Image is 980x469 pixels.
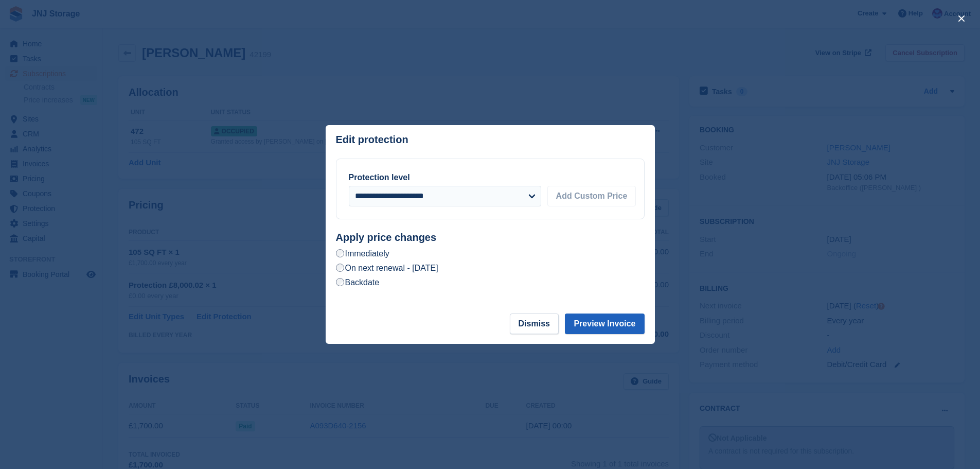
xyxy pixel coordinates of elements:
[953,10,970,27] button: close
[336,277,380,288] label: Backdate
[336,134,408,146] p: Edit protection
[547,186,636,206] button: Add Custom Price
[565,314,644,334] button: Preview Invoice
[336,248,389,259] label: Immediately
[349,173,410,182] label: Protection level
[336,278,344,286] input: Backdate
[336,249,344,257] input: Immediately
[336,263,438,273] label: On next renewal - [DATE]
[510,314,559,334] button: Dismiss
[336,232,437,243] strong: Apply price changes
[336,264,344,272] input: On next renewal - [DATE]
